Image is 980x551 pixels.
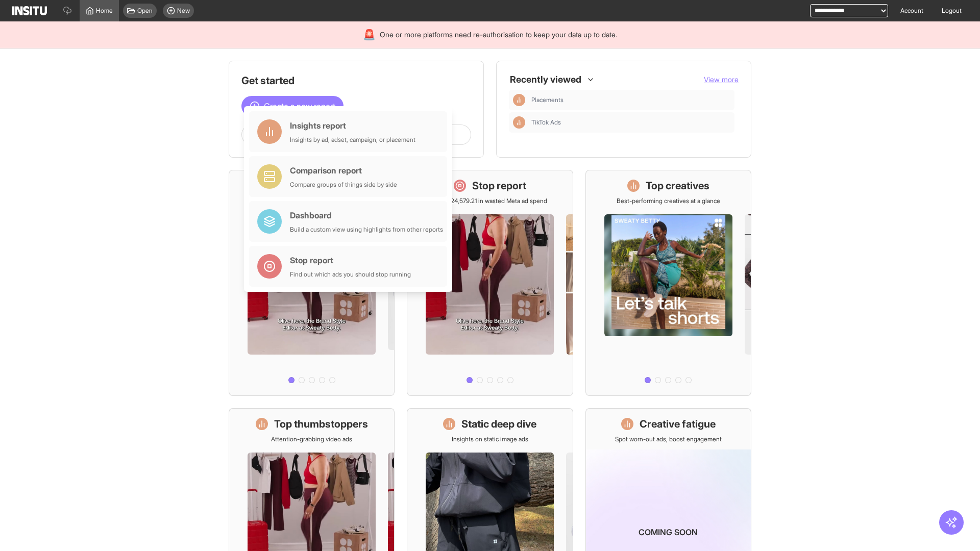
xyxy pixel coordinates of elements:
div: Dashboard [290,209,443,221]
a: What's live nowSee all active ads instantly [229,170,395,396]
h1: Top thumbstoppers [274,417,368,431]
p: Save £24,579.21 in wasted Meta ad spend [432,197,547,205]
span: Home [96,7,113,15]
span: Placements [531,96,730,104]
p: Best-performing creatives at a glance [617,197,720,205]
div: Insights [513,116,525,129]
span: Open [137,7,153,15]
div: Compare groups of things side by side [290,181,397,189]
div: Find out which ads you should stop running [290,270,411,279]
h1: Get started [241,73,471,88]
div: Build a custom view using highlights from other reports [290,226,443,234]
h1: Static deep dive [461,417,536,431]
a: Top creativesBest-performing creatives at a glance [585,170,751,396]
span: View more [704,75,739,84]
img: Logo [12,6,47,15]
span: One or more platforms need re-authorisation to keep your data up to date. [380,30,617,40]
span: New [177,7,190,15]
span: Placements [531,96,563,104]
h1: Stop report [472,179,526,193]
span: TikTok Ads [531,118,561,127]
div: Stop report [290,254,411,266]
span: Create a new report [264,100,335,112]
button: Create a new report [241,96,344,116]
div: Comparison report [290,164,397,177]
div: Insights [513,94,525,106]
button: View more [704,74,739,85]
p: Insights on static image ads [452,435,528,443]
div: 🚨 [363,28,376,42]
a: Stop reportSave £24,579.21 in wasted Meta ad spend [407,170,573,396]
h1: Top creatives [646,179,709,193]
p: Attention-grabbing video ads [271,435,352,443]
div: Insights by ad, adset, campaign, or placement [290,136,415,144]
span: TikTok Ads [531,118,730,127]
div: Insights report [290,119,415,132]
